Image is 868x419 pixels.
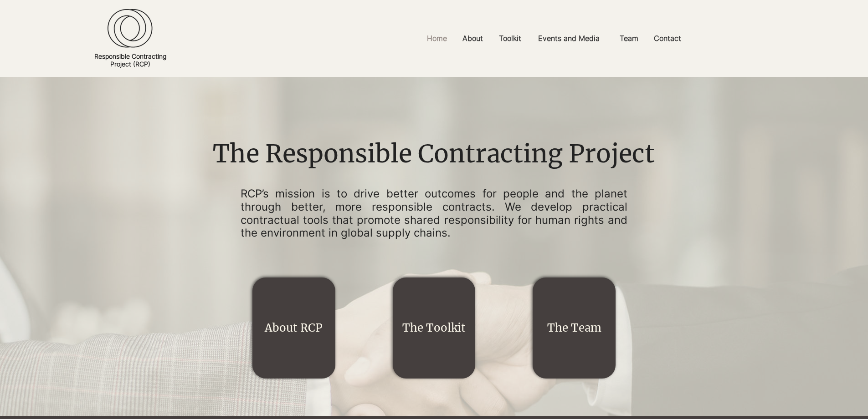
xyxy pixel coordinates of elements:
[547,321,601,335] a: The Team
[649,28,686,49] p: Contact
[458,28,488,49] p: About
[206,137,662,172] h1: The Responsible Contracting Project
[324,28,787,49] nav: Site
[265,321,323,335] a: About RCP
[422,28,452,49] p: Home
[613,28,647,49] a: Team
[615,28,643,49] p: Team
[492,28,531,49] a: Toolkit
[241,187,628,240] p: RCP’s mission is to drive better outcomes for people and the planet through better, more responsi...
[402,321,466,335] a: The Toolkit
[456,28,492,49] a: About
[94,52,166,68] a: Responsible ContractingProject (RCP)
[534,28,604,49] p: Events and Media
[494,28,526,49] p: Toolkit
[420,28,456,49] a: Home
[531,28,613,49] a: Events and Media
[647,28,691,49] a: Contact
